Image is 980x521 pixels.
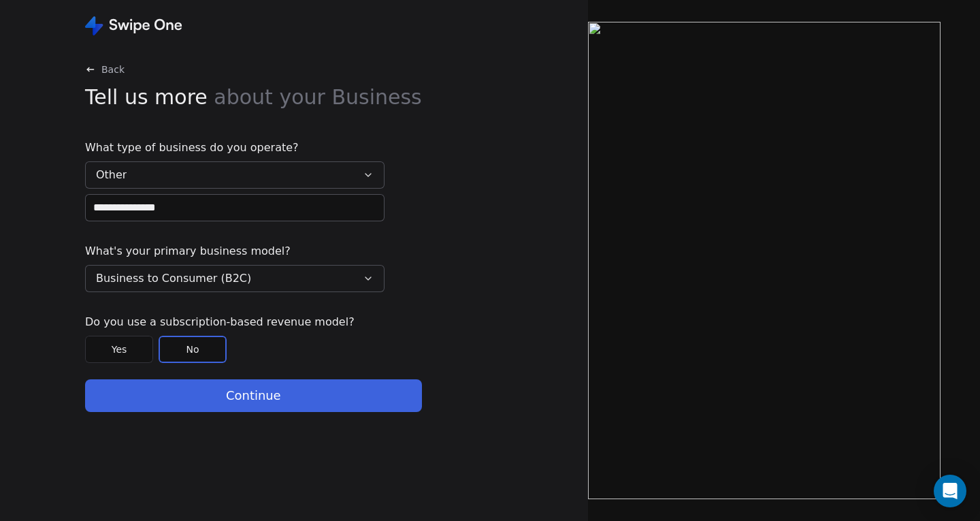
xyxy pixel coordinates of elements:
[85,314,385,330] span: Do you use a subscription-based revenue model?
[85,82,422,112] span: Tell us more
[214,85,421,109] span: about your Business
[96,270,251,287] span: Business to Consumer (B2C)
[96,167,127,183] span: Other
[934,475,966,507] div: Open Intercom Messenger
[85,243,385,259] span: What's your primary business model?
[85,379,422,412] button: Continue
[101,63,125,76] span: Back
[85,140,385,156] span: What type of business do you operate?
